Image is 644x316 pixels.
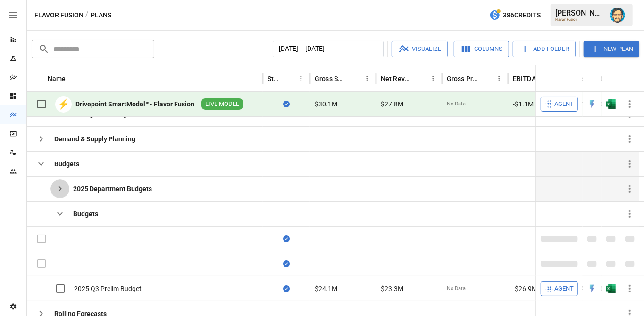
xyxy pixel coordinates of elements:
div: Open in Quick Edit [587,99,597,109]
button: Sort [347,72,360,85]
div: Flavor Fusion [555,17,604,22]
span: LIVE MODEL [201,100,243,109]
button: Flavor Fusion [34,9,84,21]
div: / [85,9,89,21]
div: Status [268,75,280,82]
button: Sort [626,72,639,85]
button: Dana Basken [604,2,631,28]
img: quick-edit-flash.b8aec18c.svg [587,284,597,293]
span: Agent [554,284,574,294]
button: Agent [541,97,578,112]
div: Drivepoint SmartModel™- Flavor Fusion [75,99,194,109]
div: Name [48,75,66,82]
div: ⚡ [55,96,72,113]
button: Gross Sales column menu [360,72,374,85]
span: Agent [554,99,574,110]
span: No Data [447,100,466,108]
div: Budgets [73,209,98,219]
button: 386Credits [485,7,544,24]
button: [DATE] – [DATE] [273,41,384,57]
div: Open in Quick Edit [587,284,597,293]
img: quick-edit-flash.b8aec18c.svg [587,99,597,109]
span: -$26.9M [513,284,537,293]
div: Net Revenue [381,75,412,82]
div: 2025 Q3 Prelim Budget [74,284,142,293]
button: Add Folder [513,41,576,57]
img: excel-icon.76473adf.svg [606,99,616,109]
div: EBITDA [513,75,536,82]
button: Sort [479,72,493,85]
div: Sync complete [283,259,290,268]
button: Sort [67,72,80,85]
div: Gross Sales [315,75,346,82]
button: Sort [281,72,294,85]
div: 2025 Department Budgets [73,184,152,194]
div: Sync complete [283,234,290,243]
span: $23.3M [381,284,403,293]
span: No Data [447,285,466,292]
div: Open in Excel [606,284,616,293]
button: Columns [454,41,509,57]
button: Gross Profit column menu [493,72,506,85]
img: excel-icon.76473adf.svg [606,284,616,293]
div: Open in Excel [606,99,616,109]
div: Sync complete [283,99,290,109]
button: New Plan [584,41,639,57]
div: Budgets [54,159,79,169]
span: -$1.1M [513,99,534,109]
span: 386 Credits [503,9,541,21]
div: Demand & Supply Planning [54,134,135,144]
span: $24.1M [315,284,337,293]
span: $27.8M [381,99,403,109]
button: Status column menu [294,72,308,85]
span: $30.1M [315,99,337,109]
div: Sync complete [283,284,290,293]
div: Gross Profit [447,75,478,82]
button: Visualize [392,41,448,57]
button: Net Revenue column menu [427,72,440,85]
div: [PERSON_NAME] [555,8,604,17]
button: Agent [541,281,578,296]
img: Dana Basken [610,8,625,23]
button: Sort [413,72,427,85]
